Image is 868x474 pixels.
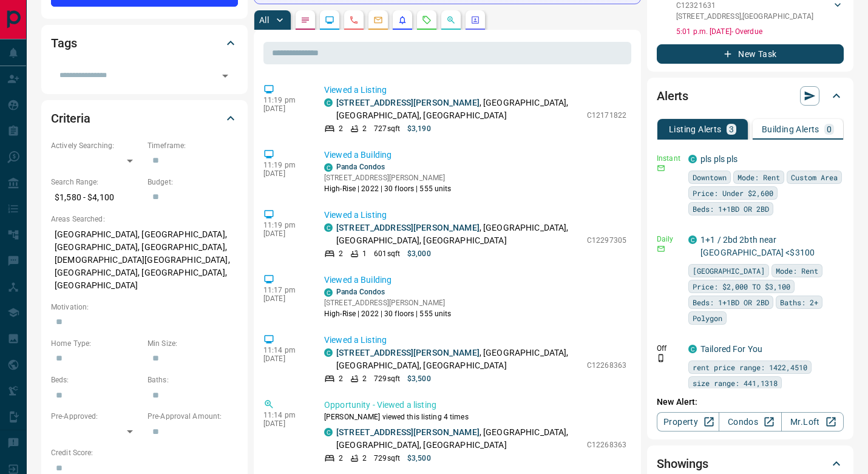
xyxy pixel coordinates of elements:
p: 5:01 p.m. [DATE] - Overdue [676,26,844,37]
div: condos.ca [688,345,697,353]
p: Viewed a Listing [324,84,626,96]
p: Off [657,343,681,354]
svg: Listing Alerts [398,15,407,25]
p: High-Rise | 2022 | 30 floors | 555 units [324,308,452,319]
p: 1 [362,248,367,259]
a: Panda Condos [336,163,385,171]
p: [DATE] [263,229,306,238]
p: [DATE] [263,169,306,178]
p: [DATE] [263,104,306,113]
div: condos.ca [324,98,333,107]
div: Tags [51,29,238,58]
p: 11:14 pm [263,346,306,354]
p: Pre-Approval Amount: [147,411,238,422]
p: Min Size: [147,338,238,349]
p: [PERSON_NAME] viewed this listing 4 times [324,411,626,422]
h2: Tags [51,33,76,53]
p: , [GEOGRAPHIC_DATA], [GEOGRAPHIC_DATA], [GEOGRAPHIC_DATA] [336,426,581,452]
div: condos.ca [324,223,333,232]
span: Mode: Rent [737,171,780,183]
svg: Email [657,164,665,172]
svg: Calls [349,15,359,25]
svg: Push Notification Only [657,354,665,362]
p: 2 [339,123,343,134]
span: Beds: 1+1BD OR 2BD [693,296,769,308]
svg: Email [657,245,665,253]
button: New Task [657,44,844,64]
p: [STREET_ADDRESS] , [GEOGRAPHIC_DATA] [676,11,813,22]
svg: Agent Actions [470,15,480,25]
p: Pre-Approved: [51,411,141,422]
span: Price: Under $2,600 [693,187,773,199]
p: Opportunity - Viewed a listing [324,399,626,411]
p: $1,580 - $4,100 [51,188,141,208]
p: C12297305 [587,235,626,246]
p: , [GEOGRAPHIC_DATA], [GEOGRAPHIC_DATA], [GEOGRAPHIC_DATA] [336,222,581,247]
p: 2 [362,123,367,134]
p: 601 sqft [374,248,400,259]
p: Viewed a Listing [324,334,626,347]
p: Viewed a Listing [324,209,626,222]
p: C12268363 [587,439,626,450]
p: Credit Score: [51,447,238,458]
p: 11:19 pm [263,161,306,169]
p: 11:17 pm [263,286,306,294]
p: 11:14 pm [263,411,306,419]
svg: Opportunities [446,15,456,25]
p: [DATE] [263,294,306,303]
p: [STREET_ADDRESS][PERSON_NAME] [324,297,452,308]
p: Budget: [147,177,238,188]
svg: Emails [373,15,383,25]
span: [GEOGRAPHIC_DATA] [693,265,765,277]
span: Downtown [693,171,727,183]
p: [STREET_ADDRESS][PERSON_NAME] [324,172,452,183]
span: Custom Area [791,171,838,183]
a: Condos [719,412,781,432]
p: Instant [657,153,681,164]
a: [STREET_ADDRESS][PERSON_NAME] [336,348,480,357]
p: Actively Searching: [51,140,141,151]
div: Alerts [657,81,844,110]
p: 2 [362,373,367,384]
p: Viewed a Building [324,149,626,161]
p: [GEOGRAPHIC_DATA], [GEOGRAPHIC_DATA], [GEOGRAPHIC_DATA], [GEOGRAPHIC_DATA], [DEMOGRAPHIC_DATA][GE... [51,225,238,296]
div: condos.ca [324,428,333,436]
p: Areas Searched: [51,214,238,225]
a: Property [657,412,719,432]
h2: Criteria [51,109,90,128]
svg: Requests [422,15,432,25]
a: [STREET_ADDRESS][PERSON_NAME] [336,98,480,107]
h2: Alerts [657,86,688,106]
p: Beds: [51,374,141,385]
span: rent price range: 1422,4510 [693,361,807,373]
p: Baths: [147,374,238,385]
p: $3,500 [407,453,431,464]
button: Open [217,67,234,84]
div: condos.ca [688,155,697,163]
p: Viewed a Building [324,274,626,286]
span: Polygon [693,312,722,324]
a: Panda Condos [336,288,385,296]
p: 727 sqft [374,123,400,134]
a: Tailored For You [700,344,762,354]
h2: Showings [657,454,708,473]
p: Listing Alerts [669,125,722,134]
p: 729 sqft [374,453,400,464]
p: 2 [339,248,343,259]
p: 11:19 pm [263,96,306,104]
p: , [GEOGRAPHIC_DATA], [GEOGRAPHIC_DATA], [GEOGRAPHIC_DATA] [336,96,581,122]
p: 11:19 pm [263,221,306,229]
p: Daily [657,234,681,245]
a: pls pls pls [700,154,737,164]
span: Beds: 1+1BD OR 2BD [693,203,769,215]
span: Price: $2,000 TO $3,100 [693,280,790,293]
p: 729 sqft [374,373,400,384]
div: condos.ca [324,348,333,357]
p: Building Alerts [762,125,819,134]
p: 0 [827,125,832,134]
a: 1+1 / 2bd 2bth near [GEOGRAPHIC_DATA] <$3100 [700,235,815,257]
span: Baths: 2+ [780,296,818,308]
p: , [GEOGRAPHIC_DATA], [GEOGRAPHIC_DATA], [GEOGRAPHIC_DATA] [336,347,581,372]
span: size range: 441,1318 [693,377,778,389]
p: 3 [729,125,734,134]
